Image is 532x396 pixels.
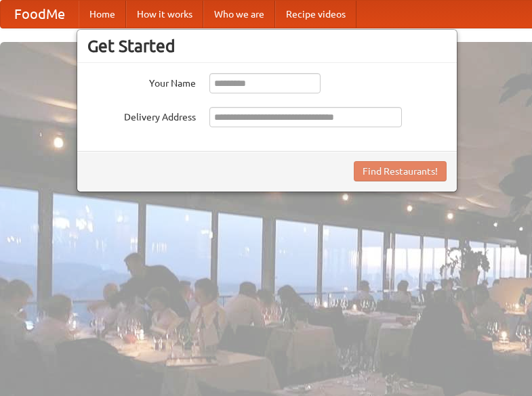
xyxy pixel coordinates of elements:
[203,1,275,28] a: Who we are
[126,1,203,28] a: How it works
[1,1,79,28] a: FoodMe
[87,73,196,90] label: Your Name
[275,1,356,28] a: Recipe videos
[79,1,126,28] a: Home
[87,36,447,56] h3: Get Started
[354,161,447,181] button: Find Restaurants!
[87,107,196,124] label: Delivery Address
